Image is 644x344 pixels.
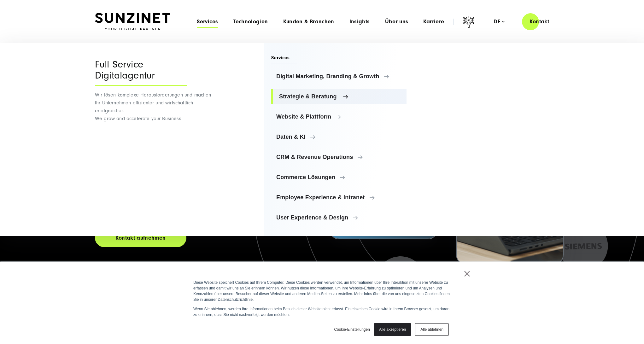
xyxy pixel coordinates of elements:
div: de [494,19,505,25]
a: Strategie & Beratung [271,89,407,104]
span: Daten & KI [276,134,401,140]
a: Kontakt aufnehmen [95,229,186,247]
a: Services [197,19,218,25]
span: Website & Plattform [276,114,401,120]
span: Strategie & Beratung [279,93,401,100]
span: CRM & Revenue Operations [276,154,401,160]
span: Commerce Lösungen [276,174,401,180]
p: Wenn Sie ablehnen, werden Ihre Informationen beim Besuch dieser Website nicht erfasst. Ein einzel... [193,306,451,318]
a: Über uns [385,19,408,25]
a: User Experience & Design [271,210,407,225]
div: Full Service Digitalagentur [95,59,187,86]
a: Website & Plattform [271,109,407,124]
a: Daten & KI [271,129,407,144]
a: Technologien [233,19,268,25]
span: Services [271,54,297,63]
span: Wir lösen komplexe Herausforderungen und machen Ihr Unternehmen effizienter und wirtschaftlich er... [95,92,211,121]
p: Diese Website speichert Cookies auf Ihrem Computer. Diese Cookies werden verwendet, um Informatio... [193,280,451,302]
a: Kunden & Branchen [283,19,334,25]
a: Digital Marketing, Branding & Growth [271,69,407,84]
a: × [463,271,471,277]
a: Employee Experience & Intranet [271,190,407,205]
span: Employee Experience & Intranet [276,194,401,201]
span: User Experience & Design [276,214,401,221]
a: CRM & Revenue Operations [271,149,407,165]
a: Karriere [423,19,444,25]
a: Cookie-Einstellungen [334,327,370,332]
img: SUNZINET Full Service Digital Agentur [95,13,170,31]
span: Digital Marketing, Branding & Growth [276,73,401,79]
a: Alle ablehnen [415,323,449,336]
a: Commerce Lösungen [271,170,407,185]
a: Insights [349,19,370,25]
a: Kontakt [522,13,557,31]
a: Alle akzeptieren [374,323,411,336]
